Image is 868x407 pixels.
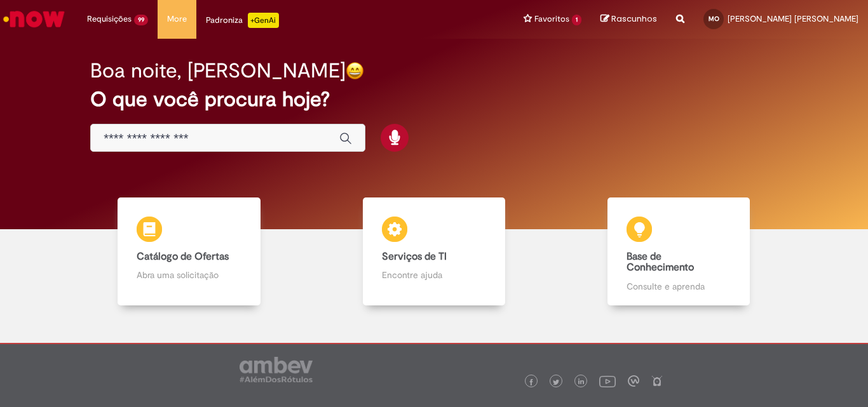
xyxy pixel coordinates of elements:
span: More [167,13,187,25]
h2: Boa noite, [PERSON_NAME] [90,60,346,82]
p: Encontre ajuda [382,269,486,281]
a: Base de Conhecimento Consulte e aprenda [557,197,801,305]
div: Padroniza [206,13,279,28]
img: logo_footer_twitter.png [553,379,559,385]
h2: O que você procura hoje? [90,88,778,110]
a: Rascunhos [600,13,657,25]
span: Rascunhos [611,13,657,25]
span: 1 [572,15,581,25]
span: Favoritos [534,13,569,25]
b: Base de Conhecimento [627,250,694,274]
img: logo_footer_naosei.png [651,375,663,387]
img: happy-face.png [346,62,364,80]
span: MO [709,15,719,23]
img: logo_footer_linkedin.png [578,378,585,386]
a: Serviços de TI Encontre ajuda [311,197,556,305]
p: Abra uma solicitação [137,269,241,281]
img: logo_footer_workplace.png [628,375,639,387]
img: logo_footer_facebook.png [528,379,534,385]
img: logo_footer_ambev_rotulo_gray.png [240,357,313,382]
p: Consulte e aprenda [627,280,731,293]
img: logo_footer_youtube.png [599,373,616,389]
b: Catálogo de Ofertas [137,250,229,263]
span: Requisições [87,13,132,25]
a: Catálogo de Ofertas Abra uma solicitação [67,197,311,305]
span: 99 [134,15,148,25]
p: +GenAi [248,13,279,28]
img: ServiceNow [1,6,67,32]
b: Serviços de TI [382,250,447,263]
span: [PERSON_NAME] [PERSON_NAME] [728,13,858,24]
